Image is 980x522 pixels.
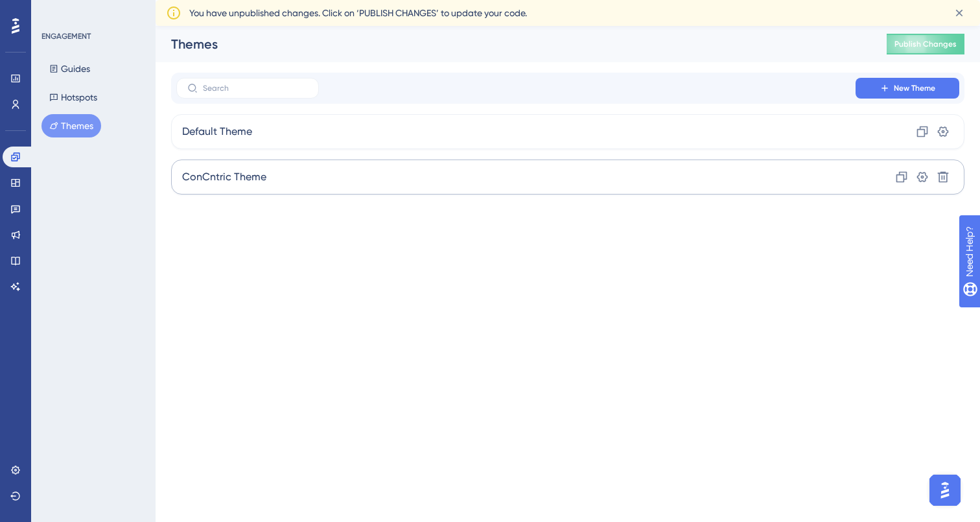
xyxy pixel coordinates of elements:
[856,78,959,99] button: New Theme
[171,35,854,53] div: Themes
[41,57,98,80] button: Guides
[926,471,964,510] iframe: UserGuiding AI Assistant Launcher
[203,84,308,93] input: Search
[894,83,935,93] span: New Theme
[41,114,101,137] button: Themes
[182,124,252,139] span: Default Theme
[189,5,527,21] span: You have unpublished changes. Click on ‘PUBLISH CHANGES’ to update your code.
[30,3,81,19] span: Need Help?
[41,31,91,42] div: ENGAGEMENT
[182,169,266,185] span: ConCntric Theme
[887,34,964,54] button: Publish Changes
[894,39,957,49] span: Publish Changes
[41,86,105,109] button: Hotspots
